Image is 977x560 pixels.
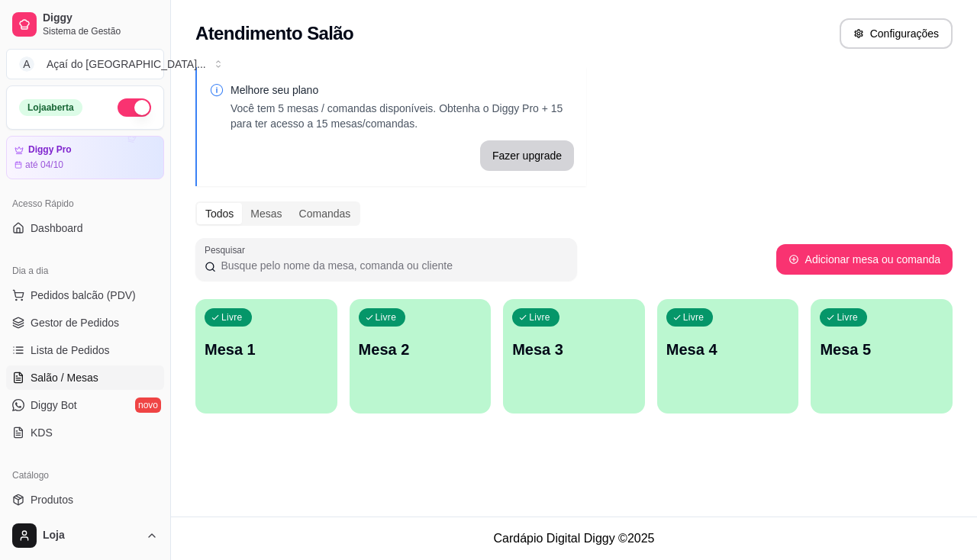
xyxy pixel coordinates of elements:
[43,11,158,25] span: Diggy
[31,220,83,236] span: Dashboard
[118,98,151,117] button: Alterar Status
[195,299,337,414] button: LivreMesa 1
[47,56,206,72] div: Açaí do [GEOGRAPHIC_DATA] ...
[221,311,243,323] p: Livre
[529,311,550,323] p: Livre
[811,299,953,414] button: LivreMesa 5
[242,203,290,224] div: Mesas
[820,339,943,360] p: Mesa 5
[31,343,110,358] span: Lista de Pedidos
[31,492,73,507] span: Produtos
[6,488,164,512] a: Produtos
[6,136,164,179] a: Diggy Proaté 04/10
[31,397,77,413] span: Diggy Bot
[6,463,164,488] div: Catálogo
[6,49,164,79] button: Select a team
[6,216,164,240] a: Dashboard
[31,315,119,330] span: Gestor de Pedidos
[43,529,140,542] span: Loja
[31,425,53,440] span: KDS
[6,6,164,43] a: DiggySistema de Gestão
[776,244,953,275] button: Adicionar mesa ou comanda
[683,311,705,323] p: Livre
[480,140,574,171] button: Fazer upgrade
[25,159,63,171] article: até 04/10
[31,370,98,385] span: Salão / Mesas
[350,299,492,414] button: LivreMesa 2
[6,283,164,307] button: Pedidos balcão (PDV)
[840,18,953,49] button: Configurações
[6,191,164,216] div: Acesso Rápido
[231,82,574,98] p: Melhore seu plano
[205,243,250,256] label: Pesquisar
[837,311,858,323] p: Livre
[503,299,645,414] button: LivreMesa 3
[28,144,72,156] article: Diggy Pro
[512,339,636,360] p: Mesa 3
[291,203,360,224] div: Comandas
[6,259,164,283] div: Dia a dia
[6,365,164,390] a: Salão / Mesas
[197,203,242,224] div: Todos
[6,517,164,554] button: Loja
[6,311,164,335] a: Gestor de Pedidos
[6,393,164,417] a: Diggy Botnovo
[19,99,82,116] div: Loja aberta
[171,517,977,560] footer: Cardápio Digital Diggy © 2025
[216,258,568,273] input: Pesquisar
[6,420,164,445] a: KDS
[6,338,164,362] a: Lista de Pedidos
[666,339,790,360] p: Mesa 4
[359,339,482,360] p: Mesa 2
[31,288,136,303] span: Pedidos balcão (PDV)
[376,311,397,323] p: Livre
[231,101,574,131] p: Você tem 5 mesas / comandas disponíveis. Obtenha o Diggy Pro + 15 para ter acesso a 15 mesas/coma...
[205,339,328,360] p: Mesa 1
[195,21,353,46] h2: Atendimento Salão
[657,299,799,414] button: LivreMesa 4
[19,56,34,72] span: A
[43,25,158,37] span: Sistema de Gestão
